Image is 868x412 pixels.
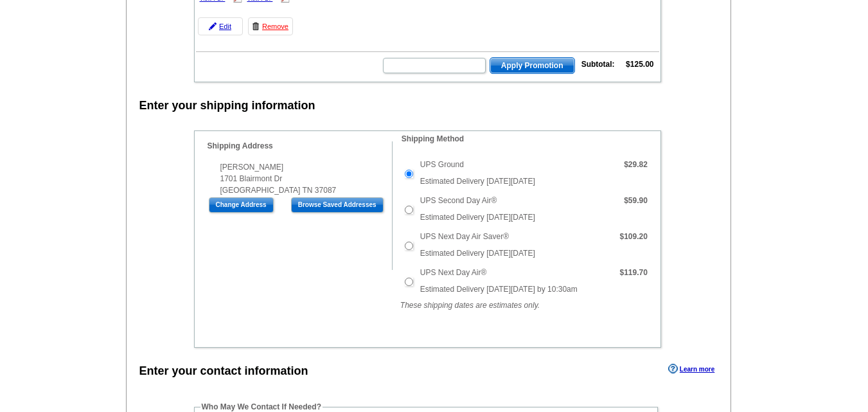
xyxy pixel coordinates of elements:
[198,17,243,35] a: Edit
[420,231,509,242] label: UPS Next Day Air Saver®
[139,97,315,114] div: Enter your shipping information
[420,195,497,206] label: UPS Second Day Air®
[139,363,308,380] div: Enter your contact information
[209,197,274,213] input: Change Address
[611,113,868,412] iframe: LiveChat chat widget
[581,60,615,69] strong: Subtotal:
[209,22,217,30] img: pencil-icon.gif
[420,213,535,222] span: Estimated Delivery [DATE][DATE]
[252,22,260,30] img: trashcan-icon.gif
[208,141,392,150] h4: Shipping Address
[420,159,464,170] label: UPS Ground
[420,267,487,278] label: UPS Next Day Air®
[248,17,293,35] a: Remove
[400,301,540,310] em: These shipping dates are estimates only.
[291,197,384,213] input: Browse Saved Addresses
[420,249,535,258] span: Estimated Delivery [DATE][DATE]
[626,60,653,69] strong: $125.00
[490,57,575,74] button: Apply Promotion
[208,161,392,196] div: [PERSON_NAME] 1701 Blairmont Dr [GEOGRAPHIC_DATA] TN 37087
[400,133,465,145] legend: Shipping Method
[420,285,578,294] span: Estimated Delivery [DATE][DATE] by 10:30am
[420,177,535,186] span: Estimated Delivery [DATE][DATE]
[490,58,574,73] span: Apply Promotion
